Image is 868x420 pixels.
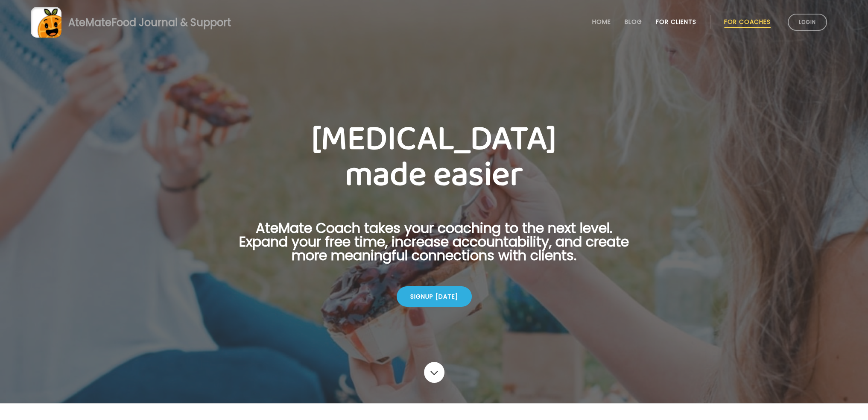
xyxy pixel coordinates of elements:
[788,14,827,31] a: Login
[226,221,643,273] p: AteMate Coach takes your coaching to the next level. Expand your free time, increase accountabili...
[61,15,231,30] div: AteMate
[111,15,231,29] span: Food Journal & Support
[724,18,771,25] a: For Coaches
[625,18,642,25] a: Blog
[656,18,696,25] a: For Clients
[592,18,611,25] a: Home
[31,7,837,38] a: AteMateFood Journal & Support
[226,121,643,193] h1: [MEDICAL_DATA] made easier
[397,286,472,307] div: Signup [DATE]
